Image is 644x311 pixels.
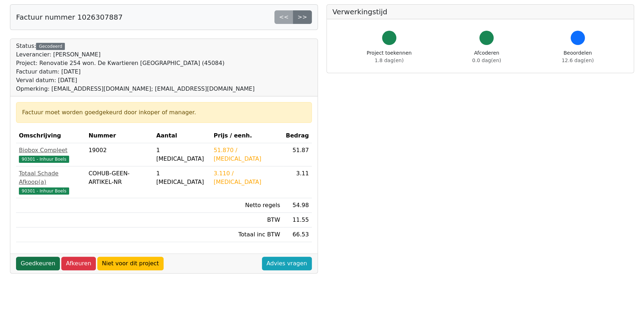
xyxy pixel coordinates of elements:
td: Totaal inc BTW [211,227,283,242]
span: 90301 - Inhuur Boels [19,187,69,195]
span: 90301 - Inhuur Boels [19,156,69,163]
th: Omschrijving [16,129,86,143]
td: 54.98 [283,198,312,213]
div: Status: [16,42,254,93]
div: Factuur moet worden goedgekeurd door inkoper of manager. [22,108,306,117]
a: Niet voor dit project [97,257,164,270]
a: Advies vragen [262,257,312,270]
div: Project: Renovatie 254 won. De Kwartieren [GEOGRAPHIC_DATA] (45084) [16,59,254,67]
span: 1.8 dag(en) [375,57,403,63]
th: Prijs / eenh. [211,129,283,143]
a: Goedkeuren [16,257,60,270]
a: Biobox Compleet90301 - Inhuur Boels [19,146,83,163]
th: Aantal [153,129,211,143]
td: 66.53 [283,227,312,242]
div: Afcoderen [472,49,501,64]
div: Beoordelen [562,49,594,64]
td: 19002 [86,143,153,166]
div: Factuur datum: [DATE] [16,67,254,76]
div: 51.870 / [MEDICAL_DATA] [213,146,280,163]
a: Totaal Schade Afkoop(a)90301 - Inhuur Boels [19,169,83,195]
td: 3.11 [283,166,312,198]
span: 0.0 dag(en) [472,57,501,63]
span: 12.6 dag(en) [562,57,594,63]
td: 51.87 [283,143,312,166]
td: 11.55 [283,213,312,227]
div: 1 [MEDICAL_DATA] [156,146,208,163]
h5: Factuur nummer 1026307887 [16,13,123,21]
td: BTW [211,213,283,227]
div: Totaal Schade Afkoop(a) [19,169,83,186]
a: >> [293,10,312,24]
div: Gecodeerd [36,43,65,50]
div: Biobox Compleet [19,146,83,155]
div: Opmerking: [EMAIL_ADDRESS][DOMAIN_NAME]; [EMAIL_ADDRESS][DOMAIN_NAME] [16,85,254,93]
div: Verval datum: [DATE] [16,76,254,85]
td: COHUB-GEEN-ARTIKEL-NR [86,166,153,198]
th: Bedrag [283,129,312,143]
div: Project toekennen [367,49,412,64]
td: Netto regels [211,198,283,213]
a: Afkeuren [61,257,96,270]
th: Nummer [86,129,153,143]
div: 3.110 / [MEDICAL_DATA] [213,169,280,186]
div: 1 [MEDICAL_DATA] [156,169,208,186]
h5: Verwerkingstijd [333,7,628,16]
div: Leverancier: [PERSON_NAME] [16,50,254,59]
